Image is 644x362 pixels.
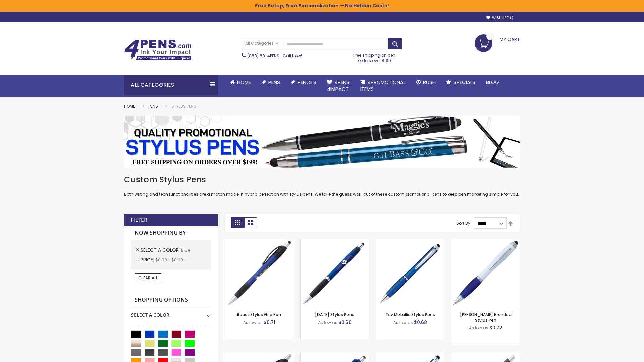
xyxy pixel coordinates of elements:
[423,79,436,86] span: Rush
[131,216,147,224] strong: Filter
[225,239,293,307] img: React Stylus Grip Pen-Blue
[231,217,244,228] strong: Grid
[225,352,293,358] a: Story Stylus Custom Pen-Blue
[327,79,350,93] span: 4Pens 4impact
[411,75,441,90] a: Rush
[441,75,481,90] a: Specials
[135,273,161,283] a: Clear All
[481,75,504,90] a: Blog
[338,319,352,326] span: $0.66
[318,320,337,325] span: As low as
[131,226,211,240] strong: Now Shopping by
[486,15,513,20] a: Wishlist
[451,239,520,244] a: Ion White Branded Stylus Pen-Blue
[346,50,403,63] div: Free shipping on pen orders over $199
[301,352,369,358] a: Pearl Element Stylus Pens-Blue
[322,75,355,97] a: 4Pens4impact
[414,319,427,326] span: $0.68
[301,239,369,307] img: Epiphany Stylus Pens-Blue
[131,307,211,318] div: Select A Color
[451,239,520,307] img: Ion White Branded Stylus Pen-Blue
[376,239,444,307] img: Tev Metallic Stylus Pens-Blue
[124,116,520,168] img: Stylus Pens
[225,239,293,244] a: React Stylus Grip Pen-Blue
[247,53,302,59] span: - Call Now!
[256,75,285,90] a: Pens
[460,312,512,323] a: [PERSON_NAME] Branded Stylus Pen
[376,352,444,358] a: Custom Stylus Grip Pens-Blue
[181,247,190,253] span: Blue
[376,239,444,244] a: Tev Metallic Stylus Pens-Blue
[451,352,520,358] a: Souvenir® Anthem Stylus Pen-Blue
[242,38,282,49] a: All Categories
[301,239,369,244] a: Epiphany Stylus Pens-Blue
[237,312,281,317] a: React Stylus Grip Pen
[225,75,256,90] a: Home
[124,174,520,197] div: Both writing and tech functionalities are a match made in hybrid perfection with stylus pens. We ...
[124,39,191,61] img: 4Pens Custom Pens and Promotional Products
[285,75,322,90] a: Pencils
[124,103,135,109] a: Home
[131,293,211,307] strong: Shopping Options
[456,220,470,226] label: Sort By
[469,325,488,331] span: As low as
[268,79,280,86] span: Pens
[149,103,158,109] a: Pens
[264,319,275,326] span: $0.71
[453,79,475,86] span: Specials
[141,247,181,253] span: Select A Color
[247,53,279,59] a: (888) 88-4PENS
[243,320,263,325] span: As low as
[155,257,183,263] span: $0.00 - $0.99
[245,41,279,46] span: All Categories
[138,275,158,281] span: Clear All
[360,79,406,93] span: 4PROMOTIONAL ITEMS
[124,174,520,185] h1: Custom Stylus Pens
[141,256,155,263] span: Price
[315,312,354,317] a: [DATE] Stylus Pens
[393,320,413,325] span: As low as
[385,312,435,317] a: Tev Metallic Stylus Pens
[124,75,218,95] div: All Categories
[298,79,316,86] span: Pencils
[171,103,196,109] strong: Stylus Pens
[355,75,411,97] a: 4PROMOTIONALITEMS
[237,79,251,86] span: Home
[489,324,502,331] span: $0.72
[486,79,499,86] span: Blog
